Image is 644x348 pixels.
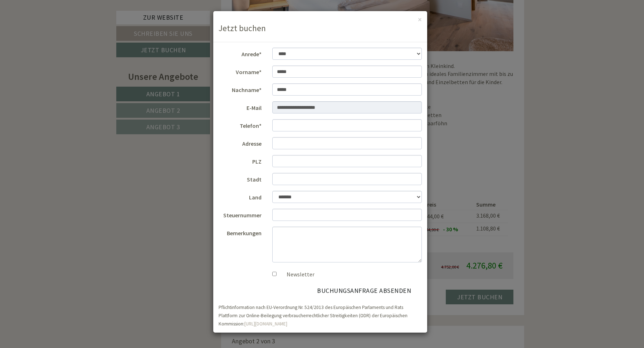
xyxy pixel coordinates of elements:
small: 21:18 [11,35,110,40]
a: [URL][DOMAIN_NAME] [244,321,287,327]
label: Stadt [213,173,267,184]
label: Bemerkungen [213,227,267,237]
label: Telefon* [213,119,267,130]
label: PLZ [213,155,267,166]
div: Guten Tag, wie können wir Ihnen helfen? [5,19,114,41]
button: × [418,16,422,23]
div: Inso Sonnenheim [11,21,110,26]
label: Adresse [213,137,267,148]
label: Steuernummer [213,209,267,219]
label: Vorname* [213,66,267,76]
button: Senden [236,187,282,201]
label: Newsletter [279,270,314,279]
div: Dienstag [124,5,158,18]
label: Nachname* [213,83,267,94]
label: Land [213,191,267,202]
label: Anrede* [213,48,267,58]
button: Buchungsanfrage absenden [306,284,422,298]
h3: Jetzt buchen [219,24,422,33]
small: Pflichtinformation nach EU-Verordnung Nr. 524/2013 des Europäischen Parlaments und Rats Plattform... [219,304,408,327]
label: E-Mail [213,101,267,112]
